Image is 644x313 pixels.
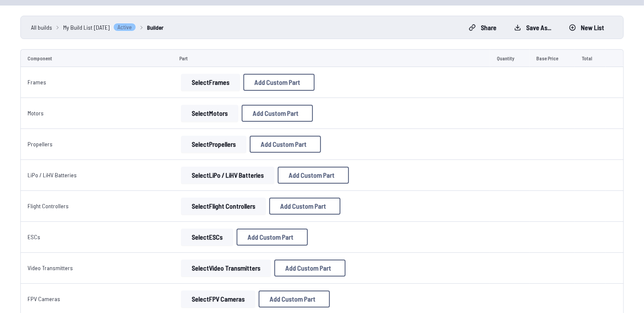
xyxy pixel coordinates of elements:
[181,74,240,91] button: SelectFrames
[28,264,73,271] a: Video Transmitters
[20,49,173,67] td: Component
[28,295,60,302] a: FPV Cameras
[28,109,44,117] a: Motors
[147,23,164,32] a: Builder
[181,291,255,307] button: SelectFPV Cameras
[28,171,77,179] a: LiPo / LiHV Batteries
[31,23,52,32] a: All builds
[63,23,136,32] a: My Build List [DATE]Active
[250,136,321,153] button: Add Custom Part
[179,74,242,91] a: SelectFrames
[181,105,238,122] button: SelectMotors
[462,21,504,34] button: Share
[181,260,271,277] button: SelectVideo Transmitters
[280,203,326,210] span: Add Custom Part
[28,78,46,86] a: Frames
[113,23,136,31] span: Active
[179,260,273,277] a: SelectVideo Transmitters
[278,167,349,184] button: Add Custom Part
[63,23,110,32] span: My Build List [DATE]
[285,265,331,271] span: Add Custom Part
[259,291,330,307] button: Add Custom Part
[254,79,300,86] span: Add Custom Part
[179,229,235,246] a: SelectESCs
[28,140,53,148] a: Propellers
[530,49,575,67] td: Base Price
[242,105,313,122] button: Add Custom Part
[181,229,233,246] button: SelectESCs
[507,21,558,34] button: Save as...
[575,49,606,67] td: Total
[179,136,248,153] a: SelectPropellers
[181,198,266,215] button: SelectFlight Controllers
[261,141,307,148] span: Add Custom Part
[243,74,315,91] button: Add Custom Part
[181,167,274,184] button: SelectLiPo / LiHV Batteries
[274,260,346,277] button: Add Custom Part
[28,233,40,240] a: ESCs
[179,105,240,122] a: SelectMotors
[248,234,293,240] span: Add Custom Part
[181,136,246,153] button: SelectPropellers
[28,202,69,210] a: Flight Controllers
[270,296,315,302] span: Add Custom Part
[179,198,268,215] a: SelectFlight Controllers
[562,21,611,34] button: New List
[179,291,257,307] a: SelectFPV Cameras
[269,198,340,215] button: Add Custom Part
[179,167,276,184] a: SelectLiPo / LiHV Batteries
[490,49,530,67] td: Quantity
[289,172,335,179] span: Add Custom Part
[237,229,308,246] button: Add Custom Part
[253,110,298,117] span: Add Custom Part
[173,49,490,67] td: Part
